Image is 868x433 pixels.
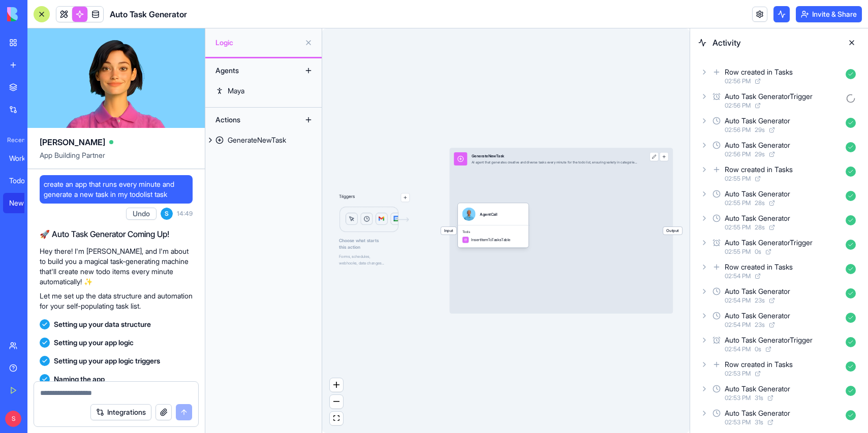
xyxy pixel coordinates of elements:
span: App Building Partner [40,150,193,169]
span: 02:56 PM [725,126,751,134]
span: 0 s [755,345,761,353]
div: Row created in Tasks [725,164,793,175]
h2: 🚀 Auto Task Generator Coming Up! [40,228,193,240]
div: Auto Task Generator [725,384,790,394]
span: 23 s [755,321,765,329]
div: Auto Task GeneratorTrigger [725,238,813,248]
div: InputGenerateNewTaskAI agent that generates creative and diverse tasks every minute for the todo ... [450,148,673,313]
div: AgentCallToolsInsertItemToTasksTable [458,203,529,248]
span: 29 s [755,126,765,134]
a: New App [3,193,44,213]
div: Auto Task GeneratorTrigger [725,335,813,345]
span: Input [441,227,456,235]
span: 02:56 PM [725,77,751,85]
p: Hey there! I'm [PERSON_NAME], and I'm about to build you a magical task-generating machine that'l... [40,246,193,287]
span: 0 s [755,248,761,256]
div: Todo Master [9,176,38,186]
span: 28 s [755,199,765,207]
span: 02:53 PM [725,370,751,378]
div: GenerateNewTask [228,135,286,145]
img: Logic [339,207,410,233]
span: 02:55 PM [725,175,751,183]
img: logo [7,7,70,21]
span: 29 s [755,150,765,158]
a: Maya [205,83,322,99]
span: Setting up your app logic [54,338,134,348]
div: New App [9,198,38,208]
span: Setting up your data structure [54,319,151,329]
div: Row created in Tasks [725,67,793,77]
span: 28 s [755,223,765,231]
span: Forms, schedules, webhooks, data changes... [339,254,384,265]
div: TriggersLogicChoose what startsthis actionForms, schedules,webhooks, data changes... [339,176,410,267]
div: AgentCall [480,211,497,217]
div: Auto Task Generator [725,140,790,150]
span: Tools [462,230,524,235]
span: 02:54 PM [725,345,751,353]
div: AI agent that generates creative and diverse tasks every minute for the todo list, ensuring varie... [472,160,637,164]
div: Auto Task Generator [725,116,790,126]
span: 02:53 PM [725,394,751,402]
div: Auto Task Generator [725,286,790,296]
div: Maya [228,86,244,96]
div: Auto Task Generator [725,213,790,223]
a: Todo Master [3,171,44,191]
span: Choose what starts this action [339,238,410,251]
span: 31 s [755,418,763,426]
span: 02:53 PM [725,418,751,426]
span: [PERSON_NAME] [40,136,105,148]
a: Work Goal Tracker [3,148,44,169]
button: Invite & Share [796,6,862,22]
button: Undo [126,208,157,220]
span: 31 s [755,394,763,402]
button: zoom in [330,378,343,392]
div: Actions [210,112,292,128]
div: Auto Task Generator [725,311,790,321]
span: 14:49 [177,210,193,218]
button: fit view [330,412,343,425]
button: Integrations [90,404,151,420]
p: Let me set up the data structure and automation for your self-populating task list. [40,291,193,311]
div: Agents [210,62,292,79]
span: Auto Task Generator [110,8,187,20]
span: 02:56 PM [725,102,751,110]
span: Setting up your app logic triggers [54,356,160,366]
span: S [161,208,173,220]
span: 02:54 PM [725,321,751,329]
div: Row created in Tasks [725,262,793,272]
span: Output [663,227,683,235]
span: Recent [3,136,24,144]
span: S [5,411,21,427]
span: 02:55 PM [725,248,751,256]
span: InsertItemToTasksTable [471,237,511,243]
span: 02:54 PM [725,272,751,280]
button: zoom out [330,395,343,409]
span: 02:56 PM [725,150,751,158]
div: Auto Task Generator [725,408,790,418]
div: Row created in Tasks [725,359,793,370]
div: GenerateNewTask [472,153,637,159]
span: Activity [712,37,838,49]
span: 02:55 PM [725,223,751,231]
span: 23 s [755,296,765,305]
span: create an app that runs every minute and generate a new task in my todolist task [44,179,189,199]
span: Naming the app [54,374,105,384]
p: Triggers [339,193,355,202]
span: 02:55 PM [725,199,751,207]
div: Auto Task Generator [725,189,790,199]
div: Auto Task GeneratorTrigger [725,91,813,102]
div: Work Goal Tracker [9,153,38,163]
a: GenerateNewTask [205,132,322,148]
span: 02:54 PM [725,296,751,305]
span: Logic [215,38,300,48]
